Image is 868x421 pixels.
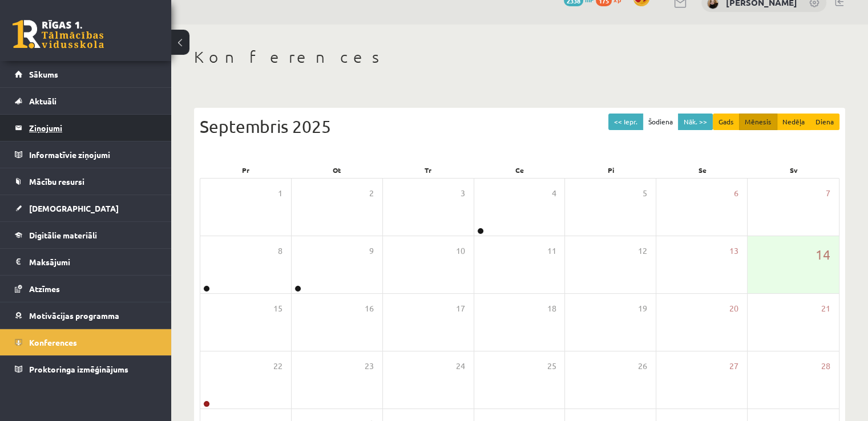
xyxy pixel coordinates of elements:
h1: Konferences [194,47,845,67]
legend: Ziņojumi [29,115,157,141]
span: Konferences [29,337,77,347]
span: 28 [821,360,830,373]
a: [DEMOGRAPHIC_DATA] [15,195,157,221]
span: 25 [547,360,556,373]
button: Nāk. >> [678,114,713,130]
span: [DEMOGRAPHIC_DATA] [29,203,119,213]
span: 10 [456,245,465,257]
a: Konferences [15,329,157,355]
span: Sākums [29,69,58,79]
span: 1 [278,187,282,200]
span: 5 [643,187,647,200]
span: 22 [273,360,282,373]
span: Mācību resursi [29,176,84,187]
a: Maksājumi [15,249,157,275]
span: 26 [638,360,647,373]
span: Atzīmes [29,284,60,294]
a: Informatīvie ziņojumi [15,141,157,168]
div: Tr [382,162,474,178]
span: 23 [365,360,374,373]
a: Mācību resursi [15,168,157,195]
button: Šodiena [643,114,679,130]
span: 4 [551,187,556,200]
button: Nedēļa [777,114,810,130]
div: Se [657,162,748,178]
a: Proktoringa izmēģinājums [15,356,157,382]
div: Ot [291,162,382,178]
a: Ziņojumi [15,115,157,141]
span: 20 [729,302,738,315]
span: 12 [638,245,647,257]
span: Motivācijas programma [29,310,119,321]
span: 27 [729,360,738,373]
legend: Informatīvie ziņojumi [29,141,157,168]
span: 21 [821,302,830,315]
span: 15 [273,302,282,315]
span: 2 [369,187,374,200]
span: 6 [734,187,738,200]
span: 17 [456,302,465,315]
a: Motivācijas programma [15,302,157,329]
button: Mēnesis [739,114,777,130]
span: 14 [815,245,830,264]
div: Pi [566,162,657,178]
span: 7 [826,187,830,200]
span: 16 [365,302,374,315]
span: 3 [461,187,465,200]
span: Digitālie materiāli [29,230,97,240]
a: Sākums [15,61,157,87]
a: Aktuāli [15,88,157,114]
span: 9 [369,245,374,257]
span: 18 [547,302,556,315]
a: Rīgas 1. Tālmācības vidusskola [13,20,104,48]
div: Sv [748,162,839,178]
div: Pr [200,162,291,178]
span: 19 [638,302,647,315]
a: Atzīmes [15,276,157,302]
a: Digitālie materiāli [15,222,157,248]
button: Diena [810,114,839,130]
div: Septembris 2025 [200,114,839,139]
span: 24 [456,360,465,373]
span: 13 [729,245,738,257]
legend: Maksājumi [29,249,157,275]
span: 11 [547,245,556,257]
button: Gads [713,114,740,130]
span: Aktuāli [29,96,56,106]
span: 8 [278,245,282,257]
div: Ce [474,162,565,178]
span: Proktoringa izmēģinājums [29,364,128,374]
button: << Iepr. [608,114,643,130]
